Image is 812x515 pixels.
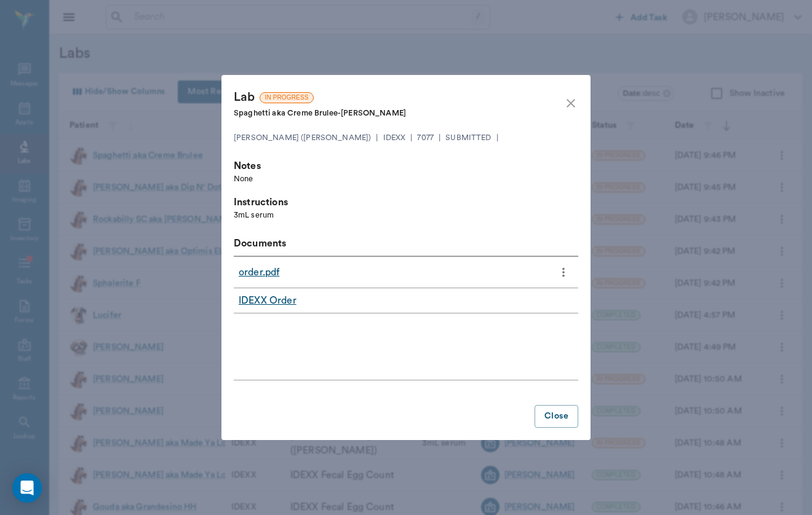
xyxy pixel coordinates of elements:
[496,132,498,144] div: |
[239,293,297,308] a: IDEXX Order
[383,132,418,144] div: IDEXX
[234,87,406,107] div: Lab
[234,173,578,185] div: None
[234,159,578,173] div: Notes
[234,195,578,210] div: Instructions
[417,132,445,144] div: 7077
[439,132,440,144] div: |
[239,265,279,280] a: order.pdf
[376,132,378,144] div: |
[234,210,578,221] div: 3mL serum
[234,132,383,144] div: [PERSON_NAME] ([PERSON_NAME])
[563,96,578,111] button: close
[410,132,412,144] div: |
[12,473,42,503] div: Open Intercom Messenger
[260,93,312,103] span: IN PROGRESS
[554,262,573,283] button: more
[445,132,503,144] div: SUBMITTED
[234,107,406,119] div: Spaghetti aka Creme Brulee - [PERSON_NAME]
[234,236,578,251] div: Documents
[535,405,578,428] button: Close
